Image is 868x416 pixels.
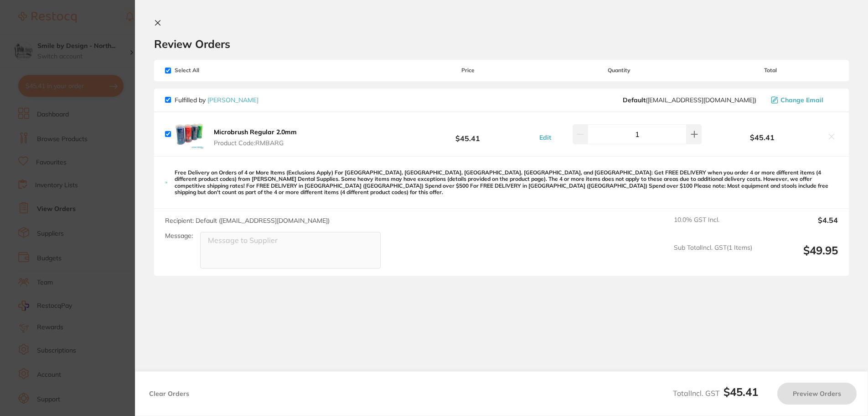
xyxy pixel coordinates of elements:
button: Preview Orders [777,383,857,405]
a: [PERSON_NAME] [207,96,258,104]
span: Select All [165,67,256,74]
output: $49.95 [759,244,838,269]
span: Total [703,67,838,74]
p: Free Delivery on Orders of 4 or More Items (Exclusions Apply) For [GEOGRAPHIC_DATA], [GEOGRAPHIC_... [175,169,838,196]
b: $45.41 [703,133,821,142]
p: Fulfilled by [175,96,258,104]
h2: Review Orders [154,37,849,51]
span: Change Email [780,96,823,104]
label: Message: [165,232,193,240]
span: Quantity [535,67,703,74]
b: Microbrush Regular 2.0mm [214,128,297,136]
output: $4.54 [759,216,838,236]
span: save@adamdental.com.au [623,96,756,104]
button: Edit [537,133,554,142]
span: Recipient: Default ( [EMAIL_ADDRESS][DOMAIN_NAME] ) [165,216,330,225]
button: Microbrush Regular 2.0mm Product Code:RMBARG [211,128,300,147]
b: Default [623,96,646,104]
button: Clear Orders [146,383,192,405]
b: $45.41 [723,385,758,399]
span: Sub Total Incl. GST ( 1 Items) [674,244,752,269]
b: $45.41 [401,126,535,142]
button: Change Email [768,96,838,104]
span: Product Code: RMBARG [214,139,297,147]
span: Total Incl. GST [673,389,758,398]
span: Price [401,67,535,74]
img: cmhhM2x4bA [175,120,204,149]
span: 10.0 % GST Incl. [674,216,752,236]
